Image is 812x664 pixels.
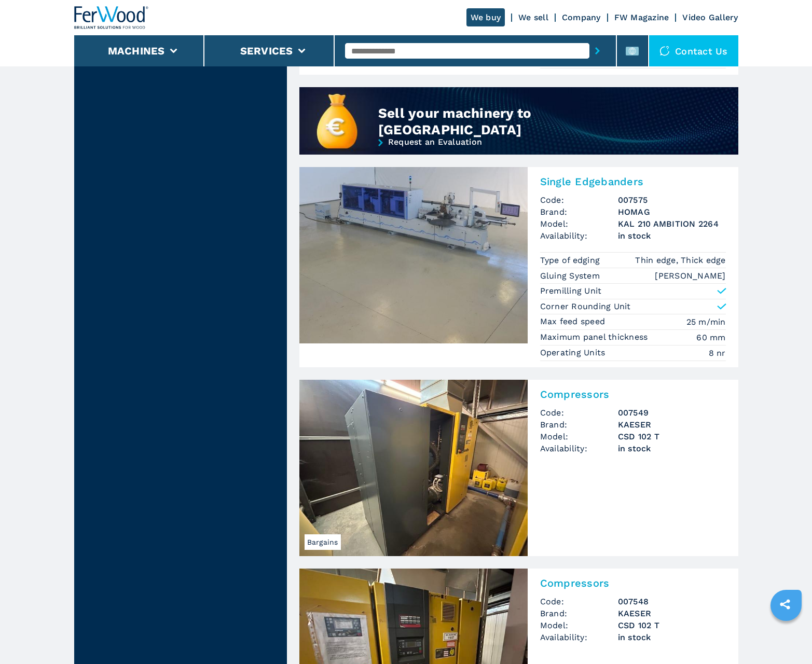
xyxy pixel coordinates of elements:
a: Video Gallery [682,12,738,22]
h3: CSD 102 T [618,619,726,631]
iframe: Chat [768,617,804,656]
p: Operating Units [540,347,608,358]
p: Corner Rounding Unit [540,301,631,312]
em: 60 mm [696,331,725,343]
em: Thin edge, Thick edge [635,254,725,266]
span: Code: [540,194,618,206]
h3: 007548 [618,596,726,607]
button: Services [240,45,293,57]
span: Bargains [305,534,341,550]
h2: Compressors [540,577,726,589]
h2: Compressors [540,388,726,400]
span: Availability: [540,442,618,454]
a: Single Edgebanders HOMAG KAL 210 AMBITION 2264Single EdgebandersCode:007575Brand:HOMAGModel:KAL 2... [299,167,738,367]
a: Request an Evaluation [299,138,738,173]
em: [PERSON_NAME] [655,270,725,282]
span: in stock [618,442,726,454]
a: sharethis [772,591,798,617]
h3: KAESER [618,607,726,619]
a: Compressors KAESER CSD 102 TBargainsCompressorsCode:007549Brand:KAESERModel:CSD 102 TAvailability... [299,380,738,556]
p: Type of edging [540,255,603,266]
span: Availability: [540,631,618,643]
span: in stock [618,230,726,242]
a: We buy [466,8,505,26]
img: Single Edgebanders HOMAG KAL 210 AMBITION 2264 [299,167,528,343]
h2: Single Edgebanders [540,175,726,188]
p: Maximum panel thickness [540,331,651,343]
img: Compressors KAESER CSD 102 T [299,380,528,556]
h3: HOMAG [618,206,726,218]
span: Code: [540,407,618,419]
em: 8 nr [709,347,726,359]
p: Max feed speed [540,316,608,327]
span: Model: [540,218,618,230]
button: Machines [108,45,165,57]
div: Contact us [649,35,738,66]
h3: 007549 [618,407,726,419]
h3: CSD 102 T [618,431,726,442]
span: Model: [540,619,618,631]
button: submit-button [589,39,605,63]
span: in stock [618,631,726,643]
span: Availability: [540,230,618,242]
span: Brand: [540,607,618,619]
span: Brand: [540,206,618,218]
a: We sell [518,12,548,22]
span: Model: [540,431,618,442]
h3: KAESER [618,419,726,431]
div: Sell your machinery to [GEOGRAPHIC_DATA] [378,105,666,138]
a: FW Magazine [614,12,669,22]
img: Contact us [659,46,670,56]
h3: KAL 210 AMBITION 2264 [618,218,726,230]
span: Code: [540,596,618,607]
em: 25 m/min [686,316,726,328]
h3: 007575 [618,194,726,206]
p: Premilling Unit [540,285,602,297]
span: Brand: [540,419,618,431]
a: Company [562,12,601,22]
p: Gluing System [540,270,603,282]
img: Ferwood [74,6,149,29]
